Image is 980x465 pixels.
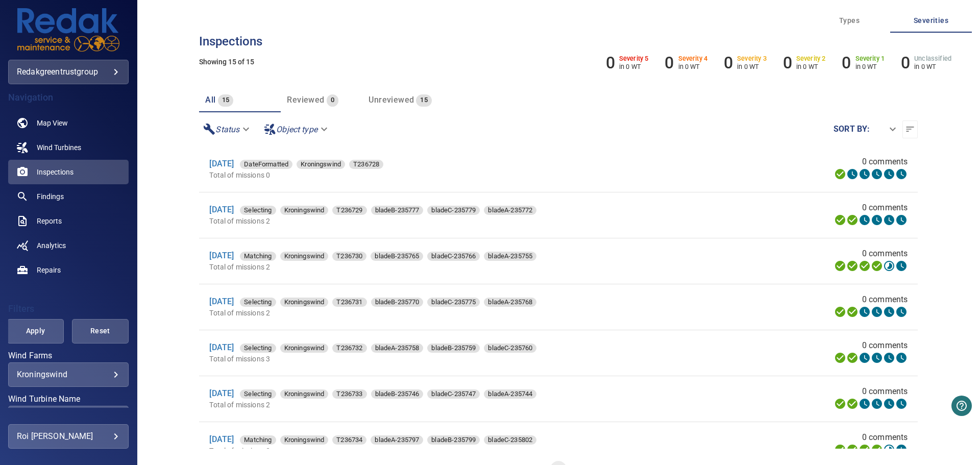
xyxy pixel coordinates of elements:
[240,252,276,261] div: Matching
[896,14,966,27] span: Severities
[427,344,480,353] div: bladeB-235759
[427,297,480,307] span: bladeC-235775
[901,53,951,72] li: Severity Unclassified
[209,297,234,306] a: [DATE]
[371,206,424,215] div: bladeB-235777
[280,343,329,353] span: Kroningswind
[862,293,908,306] span: 0 comments
[37,191,64,202] span: Findings
[199,58,918,66] h5: Showing 15 of 15
[859,306,871,318] svg: Selecting 0%
[17,8,119,52] img: redakgreentrustgroup-logo
[484,297,536,307] span: bladeA-235768
[85,325,116,337] span: Reset
[427,205,480,215] span: bladeC-235779
[371,298,424,307] div: bladeB-235770
[240,205,276,215] span: Selecting
[902,120,918,138] button: Sort list from newest to oldest
[834,125,870,133] label: Sort by :
[834,398,846,410] svg: Uploading 100%
[484,252,536,261] div: bladeA-235755
[332,435,366,445] span: T236734
[846,260,859,272] svg: Data Formatted 100%
[218,94,234,106] span: 15
[855,63,885,70] p: in 0 WT
[846,306,859,318] svg: Data Formatted 100%
[8,60,129,84] div: redakgreentrustgroup
[783,53,792,72] h6: 0
[8,92,129,103] h4: Navigation
[297,159,345,169] span: Kroningswind
[280,251,329,261] span: Kroningswind
[17,428,120,445] div: Roi [PERSON_NAME]
[209,308,687,318] p: Total of missions 2
[484,435,536,445] span: bladeC-235802
[240,206,276,215] div: Selecting
[209,434,234,444] a: [DATE]
[914,55,951,62] h6: Unclassified
[371,389,424,399] div: bladeB-235746
[484,389,536,399] span: bladeA-235744
[280,435,329,445] span: Kroningswind
[871,444,883,456] svg: ML Processing 100%
[859,352,871,364] svg: Selecting 0%
[914,63,951,70] p: in 0 WT
[619,55,649,62] h6: Severity 5
[862,156,908,168] span: 0 comments
[427,435,480,445] span: bladeB-235799
[834,168,846,180] svg: Uploading 100%
[427,389,480,399] span: bladeC-235747
[855,55,885,62] h6: Severity 1
[276,125,317,134] em: Object type
[371,343,424,353] span: bladeA-235758
[209,159,234,168] a: [DATE]
[8,184,129,209] a: findings noActive
[842,53,885,72] li: Severity 1
[678,55,708,62] h6: Severity 4
[240,389,276,399] div: Selecting
[8,304,129,314] h4: Filters
[240,344,276,353] div: Selecting
[332,205,366,215] span: T236729
[209,216,687,226] p: Total of missions 2
[484,251,536,261] span: bladeA-235755
[332,206,366,215] div: T236729
[37,265,61,275] span: Repairs
[369,95,414,105] span: Unreviewed
[895,306,908,318] svg: Classification 0%
[209,446,686,456] p: Total of missions 3
[8,258,129,282] a: repairs noActive
[883,444,895,456] svg: Matching 24%
[17,370,120,379] div: Kroningswind
[332,389,366,399] div: T236733
[862,339,908,352] span: 0 comments
[37,240,66,251] span: Analytics
[280,298,329,307] div: Kroningswind
[883,306,895,318] svg: Matching 0%
[8,233,129,258] a: analytics noActive
[427,343,480,353] span: bladeB-235759
[280,389,329,399] div: Kroningswind
[240,435,276,445] div: Matching
[783,53,826,72] li: Severity 2
[371,389,424,399] span: bladeB-235746
[859,398,871,410] svg: Selecting 0%
[859,444,871,456] svg: Selecting 100%
[815,14,884,27] span: Types
[8,352,129,360] label: Wind Farms
[619,63,649,70] p: in 0 WT
[332,343,366,353] span: T236732
[842,53,851,72] h6: 0
[240,160,292,169] div: DateFormatted
[901,53,910,72] h6: 0
[862,248,908,260] span: 0 comments
[37,167,73,177] span: Inspections
[8,395,129,403] label: Wind Turbine Name
[240,297,276,307] span: Selecting
[796,55,826,62] h6: Severity 2
[416,94,432,106] span: 15
[199,35,918,48] h3: Inspections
